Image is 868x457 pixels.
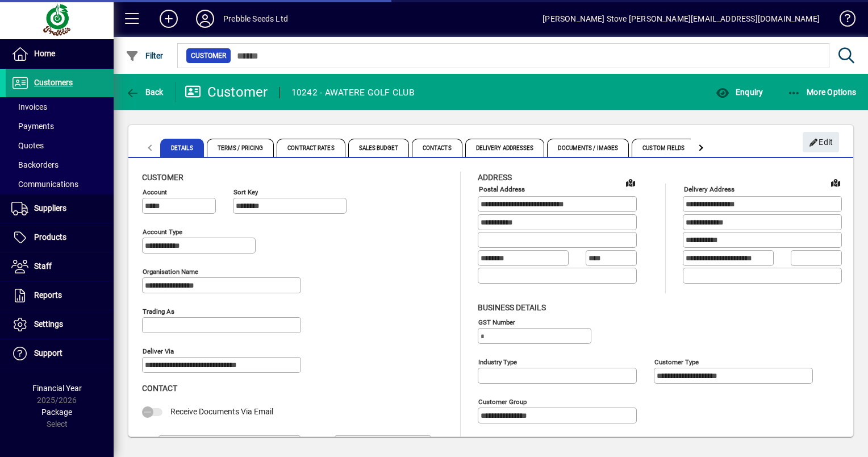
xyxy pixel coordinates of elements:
a: View on map [827,173,845,192]
mat-label: Account Type [143,228,182,236]
span: Package [41,408,72,417]
span: Customer [142,173,183,182]
span: Receive Documents Via Email [170,407,273,416]
span: Contacts [412,139,462,157]
span: Details [160,139,204,157]
span: Support [34,348,62,358]
button: Edit [803,132,839,152]
button: Add [151,9,187,29]
a: Knowledge Base [831,2,854,39]
span: Address [478,173,512,182]
span: Financial Year [32,384,82,393]
span: Sales Budget [348,139,409,157]
app-page-header-button: Back [114,82,176,102]
span: Enquiry [716,88,763,97]
mat-label: Deliver via [143,347,174,355]
a: Communications [6,175,114,194]
span: Business details [478,303,546,312]
mat-label: Sort key [233,188,258,196]
a: Invoices [6,97,114,117]
mat-label: GST Number [478,318,515,326]
span: Suppliers [34,203,66,213]
span: More Options [787,88,857,97]
span: Filter [126,51,164,60]
span: Quotes [11,141,44,150]
span: Customer [191,50,226,61]
mat-label: Trading as [143,308,174,315]
span: Staff [34,261,52,271]
span: Backorders [11,160,59,169]
span: Back [126,88,164,97]
button: More Options [784,82,859,102]
span: Custom Fields [632,139,695,157]
mat-label: Organisation name [143,268,198,276]
div: Customer [185,83,268,101]
button: Enquiry [713,82,766,102]
mat-label: Account [143,188,167,196]
mat-label: Industry type [478,358,517,365]
mat-label: Customer group [478,397,527,405]
a: Support [6,339,114,368]
a: Quotes [6,136,114,155]
button: Profile [187,9,223,29]
span: Edit [809,133,833,152]
a: Staff [6,252,114,281]
a: Suppliers [6,194,114,223]
span: Home [34,49,55,58]
span: Communications [11,180,78,189]
span: Payments [11,122,54,131]
a: Products [6,223,114,252]
span: Terms / Pricing [207,139,274,157]
mat-label: Customer type [654,358,699,365]
a: Backorders [6,155,114,175]
a: Reports [6,281,114,310]
span: Customers [34,78,73,87]
span: Invoices [11,102,47,111]
span: Documents / Images [547,139,629,157]
span: Products [34,232,66,242]
button: Filter [123,45,166,66]
div: [PERSON_NAME] Stove [PERSON_NAME][EMAIL_ADDRESS][DOMAIN_NAME] [542,10,820,28]
a: Home [6,40,114,68]
span: Reports [34,290,62,300]
a: View on map [621,173,640,192]
span: Contact [142,384,177,393]
div: 10242 - AWATERE GOLF CLUB [291,84,415,102]
a: Settings [6,310,114,339]
a: Payments [6,117,114,136]
div: Prebble Seeds Ltd [223,10,288,28]
span: Settings [34,319,63,329]
span: Delivery Addresses [465,139,545,157]
span: Contract Rates [277,139,345,157]
button: Back [123,82,166,102]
